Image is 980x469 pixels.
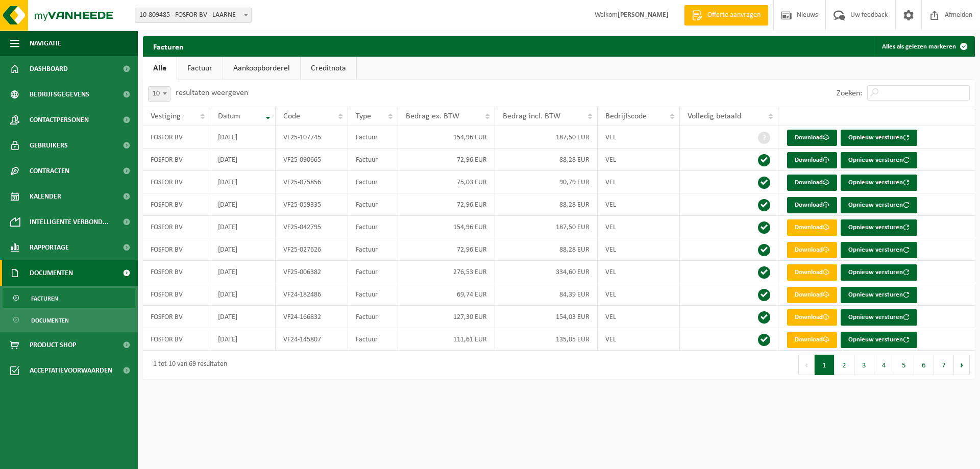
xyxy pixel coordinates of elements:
td: [DATE] [210,261,276,283]
td: VEL [598,328,680,351]
td: [DATE] [210,171,276,193]
a: Aankoopborderel [223,57,300,80]
td: [DATE] [210,126,276,149]
button: Previous [798,355,815,375]
td: FOSFOR BV [143,328,210,351]
button: 4 [874,355,894,375]
td: Factuur [348,126,398,149]
td: [DATE] [210,193,276,216]
td: Factuur [348,261,398,283]
button: Opnieuw versturen [841,152,917,168]
span: Offerte aanvragen [705,10,763,20]
td: FOSFOR BV [143,306,210,328]
button: 2 [835,355,854,375]
a: Download [787,219,837,236]
span: Intelligente verbond... [30,209,109,235]
td: Factuur [348,216,398,238]
td: 69,74 EUR [398,283,495,306]
a: Download [787,332,837,348]
span: 10 [149,87,170,101]
a: Download [787,264,837,281]
span: Acceptatievoorwaarden [30,358,112,383]
td: 90,79 EUR [495,171,597,193]
td: VEL [598,193,680,216]
div: 1 tot 10 van 69 resultaten [148,356,227,374]
td: 127,30 EUR [398,306,495,328]
td: 135,05 EUR [495,328,597,351]
td: 334,60 EUR [495,261,597,283]
span: Contracten [30,158,69,184]
a: Factuur [177,57,223,80]
a: Download [787,309,837,326]
button: Opnieuw versturen [841,219,917,236]
td: FOSFOR BV [143,238,210,261]
span: Bedrag incl. BTW [503,112,560,120]
span: Vestiging [151,112,181,120]
td: 88,28 EUR [495,149,597,171]
td: FOSFOR BV [143,216,210,238]
td: VEL [598,283,680,306]
td: [DATE] [210,283,276,306]
a: Download [787,242,837,258]
td: Factuur [348,171,398,193]
td: VEL [598,149,680,171]
span: Documenten [30,260,73,286]
button: Opnieuw versturen [841,197,917,213]
button: 7 [934,355,954,375]
span: Documenten [31,311,69,330]
td: Factuur [348,328,398,351]
button: 5 [894,355,914,375]
td: VF25-027626 [276,238,348,261]
td: VF25-059335 [276,193,348,216]
strong: [PERSON_NAME] [618,11,669,19]
td: Factuur [348,306,398,328]
td: 276,53 EUR [398,261,495,283]
td: Factuur [348,149,398,171]
button: 1 [815,355,835,375]
h2: Facturen [143,36,194,56]
span: Dashboard [30,56,68,82]
td: VF25-107745 [276,126,348,149]
span: Facturen [31,289,58,308]
span: 10-809485 - FOSFOR BV - LAARNE [135,8,252,23]
span: Bedrag ex. BTW [406,112,459,120]
td: VF25-075856 [276,171,348,193]
td: 187,50 EUR [495,126,597,149]
button: 6 [914,355,934,375]
a: Download [787,130,837,146]
span: Gebruikers [30,133,68,158]
span: 10-809485 - FOSFOR BV - LAARNE [135,8,251,22]
span: Product Shop [30,332,76,358]
span: Rapportage [30,235,69,260]
a: Documenten [3,310,135,330]
td: FOSFOR BV [143,149,210,171]
button: Opnieuw versturen [841,130,917,146]
span: Bedrijfsgegevens [30,82,89,107]
a: Facturen [3,288,135,308]
label: Zoeken: [837,89,862,97]
td: 88,28 EUR [495,238,597,261]
td: VF25-042795 [276,216,348,238]
td: 75,03 EUR [398,171,495,193]
button: Opnieuw versturen [841,332,917,348]
span: Type [356,112,371,120]
td: FOSFOR BV [143,261,210,283]
button: Next [954,355,970,375]
a: Download [787,197,837,213]
td: 154,03 EUR [495,306,597,328]
span: Contactpersonen [30,107,89,133]
span: Navigatie [30,31,61,56]
a: Alle [143,57,177,80]
td: FOSFOR BV [143,126,210,149]
td: Factuur [348,283,398,306]
td: VF25-090665 [276,149,348,171]
td: VF24-182486 [276,283,348,306]
a: Offerte aanvragen [684,5,768,26]
td: FOSFOR BV [143,193,210,216]
a: Creditnota [301,57,356,80]
span: Code [283,112,300,120]
td: [DATE] [210,306,276,328]
a: Download [787,287,837,303]
button: Opnieuw versturen [841,242,917,258]
td: 72,96 EUR [398,238,495,261]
